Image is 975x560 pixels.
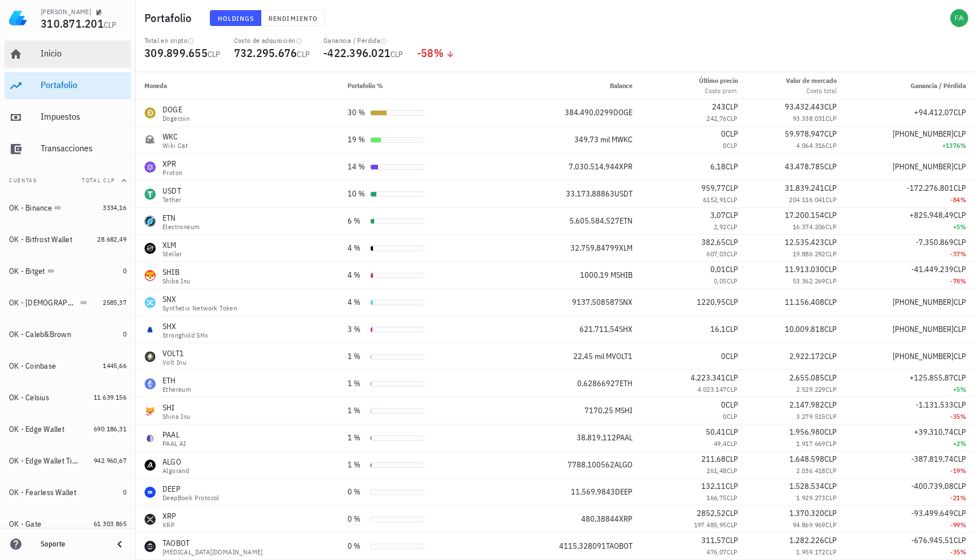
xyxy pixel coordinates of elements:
[348,378,366,390] div: 1 %
[348,296,366,308] div: 4 %
[572,297,619,307] span: 9137,508587
[41,16,104,31] span: 310.871.201
[619,297,633,307] span: SNX
[796,493,825,502] span: 1.929.273
[585,405,621,415] span: 7170,25 M
[473,72,642,99] th: Balance: Sin ordenar. Pulse para ordenar de forma ascendente.
[914,427,954,437] span: +39.310,74
[135,72,339,99] th: Moneda
[162,104,190,115] div: DOGE
[577,432,616,443] span: 38.819,112
[162,266,191,278] div: SHIB
[103,203,126,212] span: 3334,16
[726,210,738,220] span: CLP
[825,222,837,231] span: CLP
[9,266,45,276] div: OK - Bitget
[706,548,726,556] span: 476,07
[162,224,199,230] div: Electroneum
[348,405,366,417] div: 1 %
[960,195,966,204] span: %
[824,351,837,361] span: CLP
[162,348,186,359] div: VOLT1
[727,141,738,150] span: CLP
[123,266,126,275] span: 0
[710,264,726,274] span: 0,01
[796,141,825,150] span: 4.064.316
[208,49,221,59] span: CLP
[41,111,126,122] div: Impuestos
[954,264,966,274] span: CLP
[893,351,954,361] span: [PHONE_NUMBER]
[348,81,383,90] span: Portafolio %
[162,169,182,176] div: Proton
[5,447,131,474] a: OK - Edge Wallet Tia Gloria 942.960,67
[5,104,131,131] a: Impuestos
[697,297,726,307] span: 1220,95
[9,488,76,497] div: OK - Fearless Wallet
[162,142,188,149] div: Wiki Cat
[910,210,954,220] span: +825.948,49
[581,514,619,524] span: 480,38844
[104,20,117,30] span: CLP
[323,45,390,60] span: -422.396.021
[954,373,966,383] span: CLP
[824,427,837,437] span: CLP
[5,194,131,221] a: OK - Binance 3334,16
[911,481,954,491] span: -400.739,08
[162,375,191,386] div: ETH
[123,330,126,338] span: 0
[5,257,131,285] a: OK - Bitget 0
[620,216,633,226] span: ETN
[954,129,966,139] span: CLP
[726,373,738,383] span: CLP
[612,351,633,361] span: VOLT1
[9,393,49,403] div: OK - Celsius
[960,277,966,285] span: %
[726,351,738,361] span: CLP
[5,352,131,379] a: OK - Coinbase 1445,66
[162,413,191,420] div: Shina Inu
[727,250,738,258] span: CLP
[950,9,968,27] div: avatar
[855,194,966,205] div: -84
[9,330,71,339] div: OK - Caleb&Brown
[785,210,824,220] span: 17.200.154
[348,269,366,281] div: 4 %
[796,412,825,421] span: 3.279.515
[94,519,126,528] span: 61.303.865
[701,481,726,491] span: 132,11
[144,378,156,390] div: ETH-icon
[566,189,614,199] span: 33.173,88863
[144,189,156,200] div: USDT-icon
[144,134,156,146] div: WKC-icon
[162,386,191,393] div: Ethereum
[789,351,824,361] span: 2.922.172
[348,188,366,200] div: 10 %
[348,215,366,227] div: 6 %
[5,321,131,348] a: OK - Caleb&Brown 0
[727,114,738,123] span: CLP
[726,183,738,193] span: CLP
[234,36,310,45] div: Costo de adquisición
[94,393,126,401] span: 11.639.156
[824,237,837,247] span: CLP
[162,429,186,440] div: PAAL
[911,508,954,518] span: -93.499.649
[162,251,182,257] div: Stellar
[5,415,131,443] a: OK - Edge Wallet 690.186,31
[824,324,837,334] span: CLP
[796,385,825,393] span: 2.529.229
[144,324,156,335] div: SHX-icon
[574,134,617,145] span: 349,73 mil M
[796,466,825,475] span: 2.036.418
[825,114,837,123] span: CLP
[954,237,966,247] span: CLP
[9,203,52,213] div: OK - Binance
[825,385,837,393] span: CLP
[824,400,837,410] span: CLP
[960,141,966,150] span: %
[5,384,131,411] a: OK - Celsius 11.639.156
[785,237,824,247] span: 12.535.423
[785,129,824,139] span: 59.978.947
[144,351,156,362] div: VOLT1-icon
